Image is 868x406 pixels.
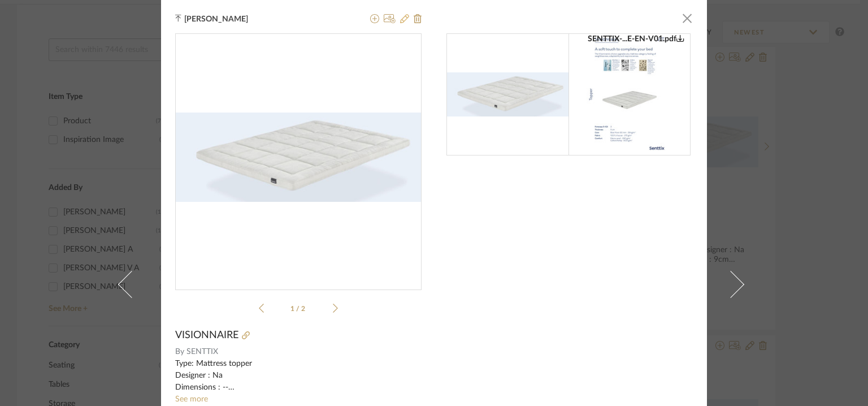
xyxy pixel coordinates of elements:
[175,395,208,403] a: See more
[301,305,307,312] span: 2
[588,34,684,44] div: SENTTIX-...E-EN-V01.pdf
[296,305,301,312] span: /
[676,7,698,29] button: Close
[175,346,184,358] span: By
[176,34,421,280] div: 0
[184,14,266,24] span: [PERSON_NAME]
[175,358,422,394] div: Type: Mattress topper Designer : Na Dimensions : -- Thickness : 9cm Material & Finish : Core Blue...
[175,113,422,202] img: 6299022c-ead3-4dca-8ff0-d230b1b097ba_436x436.jpg
[568,33,691,156] a: SENTTIX-...E-EN-V01.pdf
[186,346,422,358] span: SENTTIX
[175,329,238,342] span: VISIONNAIRE
[587,33,673,156] img: 52396d4d-26a3-48f3-b046-4f945a107e76_216x216.jpg
[447,72,569,117] img: 6299022c-ead3-4dca-8ff0-d230b1b097ba_216x216.jpg
[290,305,296,312] span: 1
